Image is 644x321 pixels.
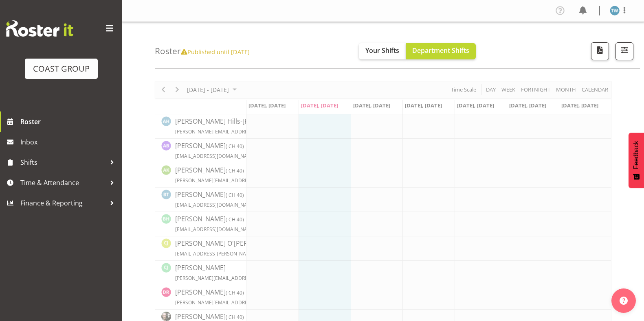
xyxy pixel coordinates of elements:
[591,42,609,60] button: Download a PDF of the roster according to the set date range.
[155,46,250,56] h4: Roster
[610,6,620,15] img: tim-wilson1191.jpg
[6,20,73,37] img: Rosterit website logo
[412,46,469,55] span: Department Shifts
[615,42,633,60] button: Filter Shifts
[20,116,118,128] span: Roster
[20,177,106,189] span: Time & Attendance
[33,63,90,75] div: COAST GROUP
[633,141,640,169] span: Feedback
[181,48,250,56] span: Published until [DATE]
[406,43,476,59] button: Department Shifts
[365,46,399,55] span: Your Shifts
[629,133,644,188] button: Feedback - Show survey
[20,136,118,148] span: Inbox
[359,43,406,59] button: Your Shifts
[620,297,628,305] img: help-xxl-2.png
[20,197,106,209] span: Finance & Reporting
[20,156,106,168] span: Shifts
